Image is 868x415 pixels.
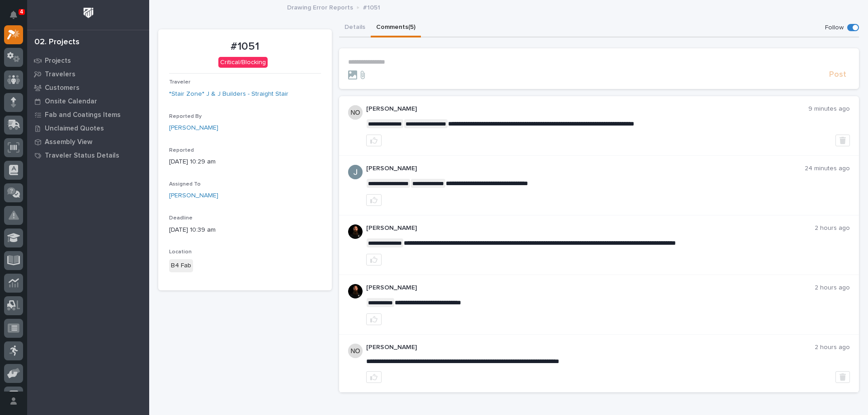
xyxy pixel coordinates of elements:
p: [PERSON_NAME] [366,105,809,113]
button: like this post [366,371,382,383]
span: Reported By [169,114,202,119]
p: Traveler Status Details [45,152,119,160]
p: [PERSON_NAME] [366,284,815,292]
p: #1051 [169,40,321,53]
a: [PERSON_NAME] [169,123,218,133]
button: Post [826,70,850,80]
button: like this post [366,194,382,206]
span: Assigned To [169,182,201,187]
a: Traveler Status Details [27,149,149,162]
div: 02. Projects [34,37,80,47]
p: Unclaimed Quotes [45,125,104,133]
p: 2 hours ago [815,224,850,232]
img: Workspace Logo [80,5,97,21]
p: [PERSON_NAME] [366,344,815,351]
div: Critical/Blocking [218,57,268,68]
p: [PERSON_NAME] [366,165,805,173]
p: #1051 [363,2,380,12]
button: Notifications [4,5,23,24]
p: 9 minutes ago [808,105,850,113]
a: Travelers [27,67,149,81]
button: like this post [366,254,382,266]
p: Onsite Calendar [45,98,97,106]
p: 24 minutes ago [805,165,850,173]
a: Unclaimed Quotes [27,121,149,135]
a: [PERSON_NAME] [169,191,218,201]
a: Assembly View [27,135,149,149]
p: Projects [45,57,71,65]
span: Deadline [169,215,193,221]
p: [PERSON_NAME] [366,224,815,232]
div: Notifications4 [11,11,23,25]
button: Delete post [835,135,850,146]
p: 4 [20,9,23,15]
span: Reported [169,148,194,153]
p: Customers [45,84,80,92]
p: Fab and Coatings Items [45,111,121,119]
button: like this post [366,313,382,325]
span: Location [169,249,192,255]
img: zmKUmRVDQjmBLfnAs97p [348,224,363,239]
button: Comments (5) [371,19,421,37]
p: Travelers [45,70,75,79]
img: zmKUmRVDQjmBLfnAs97p [348,284,363,298]
p: 2 hours ago [815,284,850,292]
a: Projects [27,54,149,67]
p: Assembly View [45,138,92,146]
img: ACg8ocIJHU6JEmo4GV-3KL6HuSvSpWhSGqG5DdxF6tKpN6m2=s96-c [348,165,363,179]
div: B4 Fab [169,259,193,272]
p: [DATE] 10:39 am [169,225,321,235]
a: Customers [27,81,149,94]
a: Onsite Calendar [27,94,149,108]
button: like this post [366,135,382,146]
span: Post [829,70,846,80]
button: Details [339,19,371,37]
a: Fab and Coatings Items [27,108,149,121]
p: Follow [825,24,844,32]
p: 2 hours ago [815,344,850,351]
span: Traveler [169,79,190,85]
p: Drawing Error Reports [287,2,353,12]
a: *Stair Zone* J & J Builders - Straight Stair [169,89,288,99]
p: [DATE] 10:29 am [169,157,321,167]
button: Delete post [835,371,850,383]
